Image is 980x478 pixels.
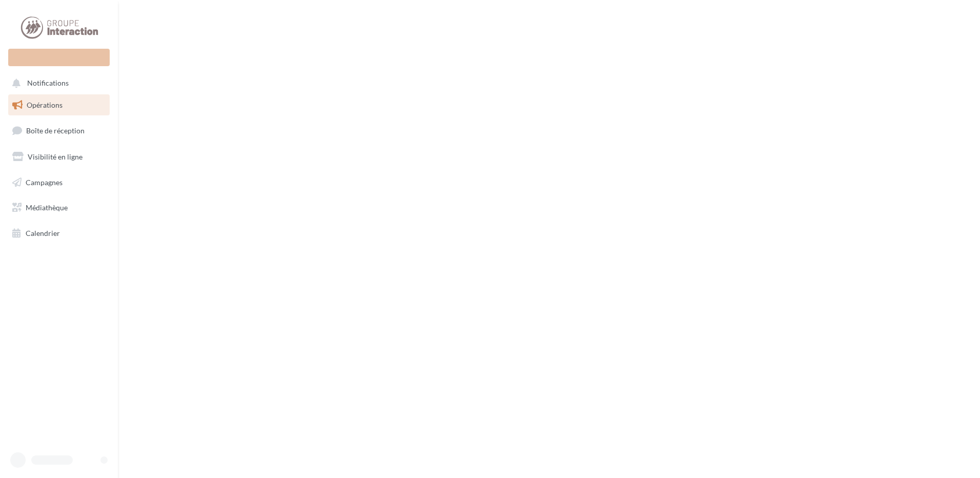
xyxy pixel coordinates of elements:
[6,120,112,142] a: Boîte de réception
[26,177,63,186] span: Campagnes
[26,203,68,212] span: Médiathèque
[6,172,112,193] a: Campagnes
[28,152,83,161] span: Visibilité en ligne
[6,94,112,116] a: Opérations
[6,146,112,168] a: Visibilité en ligne
[27,101,63,109] span: Opérations
[6,223,112,244] a: Calendrier
[26,229,60,237] span: Calendrier
[8,49,110,66] div: Nouvelle campagne
[6,197,112,218] a: Médiathèque
[27,79,69,88] span: Notifications
[26,126,85,135] span: Boîte de réception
